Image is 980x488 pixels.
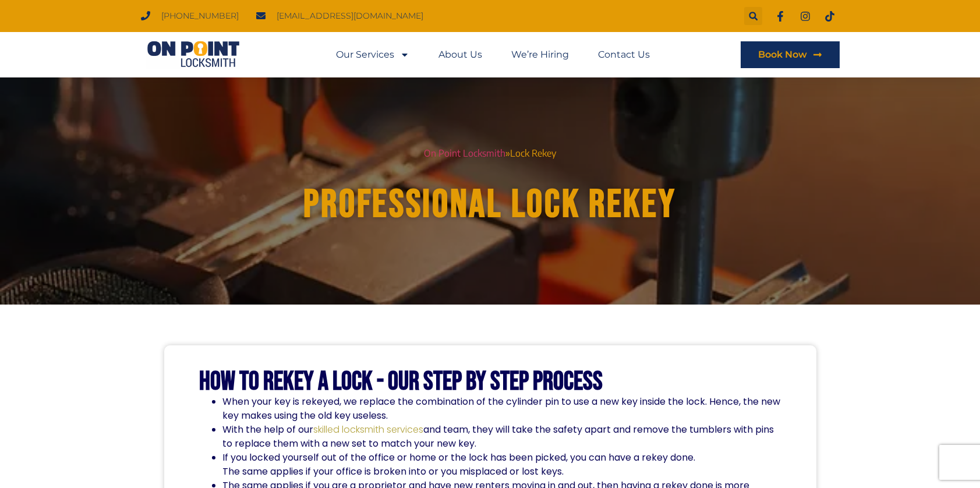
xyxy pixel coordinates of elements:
li: When your key is rekeyed, we replace the combination of the cylinder pin to use a new key inside ... [222,395,780,423]
nav: Menu [336,41,650,68]
a: Our Services [336,41,409,68]
a: Contact Us [598,41,650,68]
nav: breadcrumbs [164,146,816,161]
a: skilled locksmith services [313,423,423,436]
div: Search [744,7,762,25]
span: » [505,147,510,159]
a: We’re Hiring [511,41,569,68]
a: Book Now [741,41,840,68]
span: Lock Rekey [510,147,556,159]
span: Book Now [758,50,807,59]
h1: Professional Lock Rekey [174,183,806,227]
h2: How To Rekey A Lock - Our Step By Step Process [199,369,780,395]
li: With the help of our and team, they will take the safety apart and remove the tumblers with pins ... [222,423,780,451]
span: [PHONE_NUMBER] [158,8,239,24]
a: On Point Locksmith [424,147,505,159]
a: About Us [438,41,482,68]
span: [EMAIL_ADDRESS][DOMAIN_NAME] [274,8,423,24]
li: If you locked yourself out of the office or home or the lock has been picked, you can have a reke... [222,451,780,479]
